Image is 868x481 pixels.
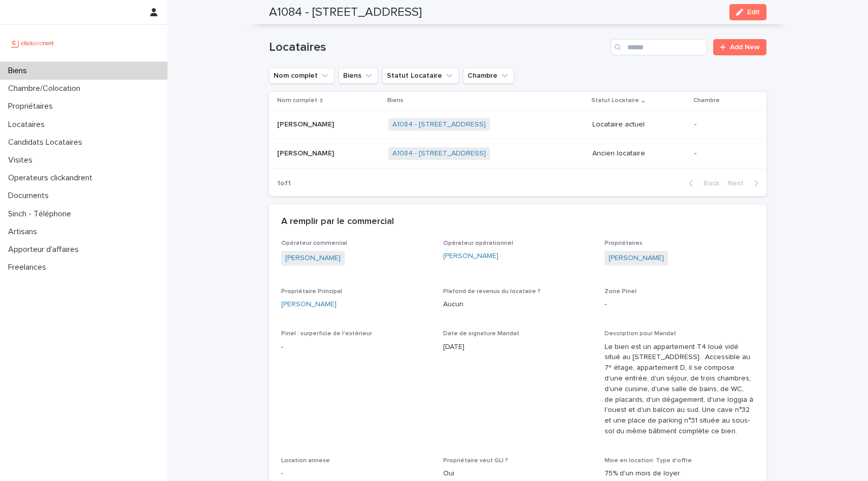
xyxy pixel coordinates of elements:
[694,149,750,158] p: -
[281,468,431,479] p: -
[281,299,337,310] a: [PERSON_NAME]
[592,149,686,158] p: Ancien locataire
[281,216,394,228] h2: A remplir par le commercial
[443,288,541,295] span: Plafond de revenus du locataire ?
[4,209,79,219] p: Sinch - Téléphone
[443,299,593,310] p: Aucun
[747,9,760,16] span: Edit
[339,68,378,84] button: Biens
[463,68,514,84] button: Chambre
[611,39,707,55] input: Search
[4,66,35,76] p: Biens
[285,253,341,264] a: [PERSON_NAME]
[694,120,750,129] p: -
[4,227,45,237] p: Artisans
[730,44,760,51] span: Add New
[269,40,607,55] h1: Locataires
[4,102,61,111] p: Propriétaires
[723,179,766,188] button: Next
[281,288,342,295] span: Propriétaire Principal
[443,240,513,246] span: Opérateur opérationnel
[281,331,372,337] span: Pinel : surperficie de l'extérieur
[443,251,498,262] a: [PERSON_NAME]
[277,147,336,158] p: [PERSON_NAME]
[387,95,404,106] p: Biens
[605,240,643,246] span: Propriétaires
[277,95,317,106] p: Nom complet
[4,138,90,147] p: Candidats Locataires
[443,458,508,464] span: Propriétaire veut GLI ?
[4,120,53,130] p: Locataires
[605,288,637,295] span: Zone Pinel
[277,118,336,129] p: [PERSON_NAME]
[4,263,54,272] p: Freelances
[443,331,519,337] span: Date de signature Mandat
[443,342,593,352] p: [DATE]
[281,240,347,246] span: Opérateur commercial
[605,458,692,464] span: Mise en location: Type d'offre
[4,155,41,165] p: Visites
[605,331,676,337] span: Description pour Mandat
[269,110,766,139] tr: [PERSON_NAME][PERSON_NAME] A1084 - [STREET_ADDRESS] Locataire actuel-
[605,342,754,437] p: Le bien est un appartement T4 loué vidé situé au [STREET_ADDRESS]. Accessible au 7ᵉ étage, appart...
[592,120,686,129] p: Locataire actuel
[693,95,720,106] p: Chambre
[713,39,766,55] a: Add New
[4,191,57,201] p: Documents
[4,84,88,93] p: Chambre/Colocation
[443,468,593,479] p: Oui
[727,180,750,187] span: Next
[269,139,766,169] tr: [PERSON_NAME][PERSON_NAME] A1084 - [STREET_ADDRESS] Ancien locataire-
[281,342,431,352] p: -
[8,33,57,53] img: UCB0brd3T0yccxBKYDjQ
[392,149,486,158] a: A1084 - [STREET_ADDRESS]
[382,68,459,84] button: Statut Locataire
[4,173,101,183] p: Operateurs clickandrent
[269,5,422,20] h2: A1084 - [STREET_ADDRESS]
[605,468,754,479] p: 75% d'un mois de loyer
[681,179,723,188] button: Back
[269,171,299,196] p: 1 of 1
[4,245,87,254] p: Apporteur d'affaires
[591,95,639,106] p: Statut Locataire
[609,253,664,264] a: [PERSON_NAME]
[392,120,486,129] a: A1084 - [STREET_ADDRESS]
[281,458,330,464] span: Location annexe
[729,4,766,20] button: Edit
[605,299,754,310] p: -
[269,68,335,84] button: Nom complet
[697,180,719,187] span: Back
